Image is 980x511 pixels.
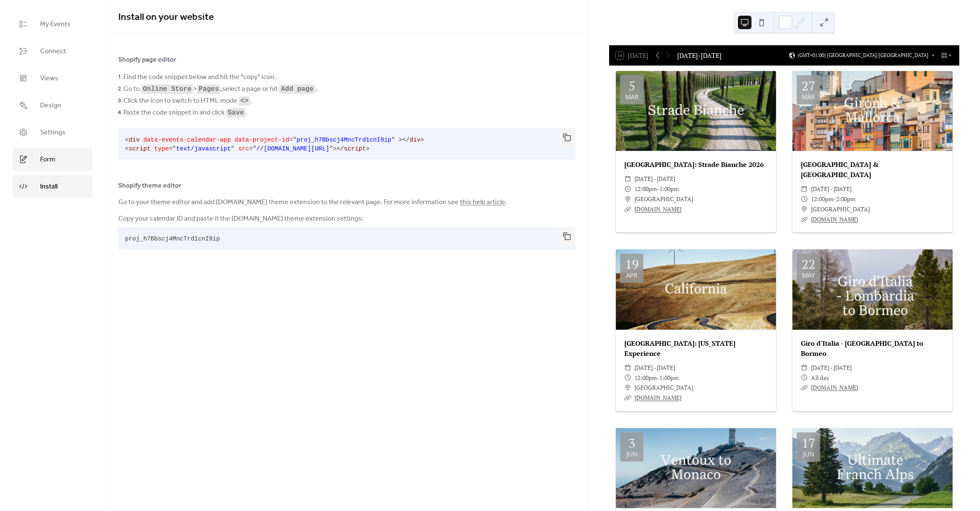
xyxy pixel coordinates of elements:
span: All day [811,373,829,383]
span: src [238,145,249,152]
span: (GMT+01:00) [GEOGRAPHIC_DATA]/[GEOGRAPHIC_DATA] [798,53,928,58]
a: Giro d'Italia - [GEOGRAPHIC_DATA] to Bormeo [801,339,923,358]
span: 2:00pm [836,194,855,204]
div: [DATE]-[DATE] [677,50,721,60]
a: My Events [13,13,93,36]
code: Online Store [143,85,191,93]
a: [DOMAIN_NAME] [811,215,858,223]
a: [DOMAIN_NAME] [634,205,681,213]
div: 5 [629,79,635,92]
div: Jun [626,451,637,457]
span: Copy your calendar ID and paste it the [DOMAIN_NAME] theme extension settings: [118,214,363,224]
span: > [333,145,337,152]
span: Settings [40,128,65,138]
span: Design [40,101,61,111]
span: proj_h7Bbscj4MncTrd1cnI9ip [125,235,220,242]
div: ​ [801,194,808,204]
span: = [289,137,293,143]
div: ​ [801,383,808,393]
span: My Events [40,19,71,30]
span: Find the code snippet below and hit the "copy" icon. [123,72,276,82]
a: Views [13,67,93,90]
span: Click the icon to switch to HTML mode . [123,96,252,106]
a: [DOMAIN_NAME] [634,393,681,402]
span: - [833,194,836,204]
span: Go to your theme editor and add [DOMAIN_NAME] theme extension to the relevant page. For more info... [118,197,507,208]
span: 1:00pm [659,184,679,194]
span: div [410,137,421,143]
span: = [249,145,253,152]
a: Install [13,175,93,198]
span: 1:00pm [659,373,679,383]
span: - [657,184,659,194]
span: //[DOMAIN_NAME][URL] [256,145,329,152]
span: proj_h7Bbscj4MncTrd1cnI9ip [297,137,392,143]
span: < [125,137,129,143]
span: [DATE] - [DATE] [811,184,852,194]
span: data-project-id [234,137,289,143]
span: Shopify theme editor [118,181,181,191]
div: 22 [802,258,815,271]
span: 12:00pm [634,373,657,383]
span: = [169,145,173,152]
span: " [231,145,234,152]
span: Connect [40,46,66,57]
span: script [129,145,151,152]
span: " [391,137,395,143]
span: Paste the code snippet in and click . [123,108,247,118]
div: ​ [801,184,808,194]
div: ​ [801,363,808,373]
div: ​ [624,174,631,184]
span: Views [40,74,58,84]
code: Pages [199,85,219,93]
code: Save [228,109,244,117]
span: 12:00pm [811,194,833,204]
span: div [129,137,140,143]
div: 3 [629,437,635,449]
a: Design [13,94,93,117]
div: 19 [625,258,639,271]
span: [GEOGRAPHIC_DATA] [634,194,693,204]
span: " [172,145,176,152]
div: May [802,272,815,279]
span: Install on your website [118,8,214,27]
span: [DATE] - [DATE] [634,174,675,184]
a: this help article [460,196,505,209]
span: " [329,145,333,152]
div: ​ [624,363,631,373]
span: Install [40,182,57,192]
div: ​ [624,393,631,403]
div: ​ [624,184,631,194]
span: type [154,145,169,152]
span: script [344,145,366,152]
div: ​ [624,373,631,383]
span: </ [337,145,344,152]
span: > [366,145,370,152]
a: [DOMAIN_NAME] [811,383,858,391]
a: [GEOGRAPHIC_DATA]: [US_STATE] Experience [624,339,735,358]
span: [GEOGRAPHIC_DATA] [811,204,870,214]
span: 12:00pm [634,184,657,194]
code: Add page [281,85,313,93]
span: </ [402,137,409,143]
span: - [657,373,659,383]
a: Form [13,148,93,171]
span: > [421,137,425,143]
div: ​ [801,214,808,224]
span: Shopify page editor [118,55,176,65]
a: [GEOGRAPHIC_DATA] & [GEOGRAPHIC_DATA] [801,160,879,179]
a: Connect [13,40,93,63]
div: Mar [802,94,815,100]
span: [GEOGRAPHIC_DATA] [634,383,693,393]
span: " [253,145,256,152]
span: [DATE] - [DATE] [811,363,852,373]
span: [DATE] - [DATE] [634,363,675,373]
div: Jun [803,451,814,457]
a: [GEOGRAPHIC_DATA]: Strade Bianche 2026 [624,160,764,169]
span: " [293,137,297,143]
div: ​ [624,194,631,204]
div: 17 [802,437,815,449]
div: ​ [624,383,631,393]
span: data-events-calendar-app [143,137,231,143]
span: Form [40,155,55,165]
